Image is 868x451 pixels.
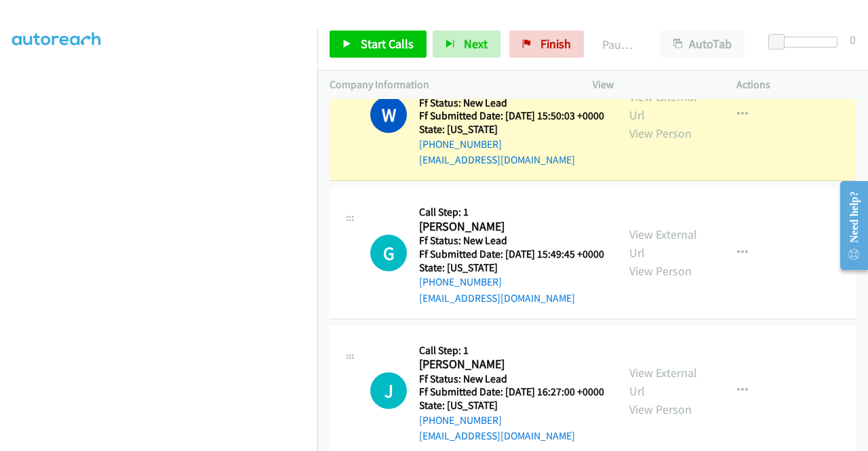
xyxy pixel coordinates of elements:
h5: State: [US_STATE] [419,399,604,412]
a: View External Url [629,89,697,123]
h1: W [370,96,407,133]
a: Finish [509,31,584,58]
a: [PHONE_NUMBER] [419,414,502,427]
h5: Ff Status: New Lead [419,234,604,248]
p: Paused [602,35,636,54]
h1: J [370,372,407,409]
h2: [PERSON_NAME] [419,357,604,372]
h5: Ff Status: New Lead [419,96,604,110]
a: View External Url [629,227,697,260]
a: View Person [629,263,692,279]
a: [EMAIL_ADDRESS][DOMAIN_NAME] [419,153,575,166]
a: View Person [629,125,692,141]
h5: Ff Submitted Date: [DATE] 15:50:03 +0000 [419,109,604,123]
p: Actions [736,77,856,93]
h5: Ff Status: New Lead [419,372,604,386]
button: Next [433,31,500,58]
h5: Ff Submitted Date: [DATE] 16:27:00 +0000 [419,385,604,399]
h5: Call Step: 1 [419,205,604,219]
div: Delay between calls (in seconds) [775,37,837,47]
iframe: Resource Center [829,172,868,279]
h5: Call Step: 1 [419,344,604,357]
a: View Person [629,401,692,417]
p: Company Information [330,77,568,93]
h2: [PERSON_NAME] [419,219,600,235]
div: The call is yet to be attempted [370,372,407,409]
span: Finish [540,36,571,52]
a: [EMAIL_ADDRESS][DOMAIN_NAME] [419,429,575,442]
a: Start Calls [330,31,427,58]
h1: G [370,235,407,271]
a: [PHONE_NUMBER] [419,275,502,288]
div: 0 [850,31,856,49]
span: Start Calls [361,36,414,52]
h5: Ff Submitted Date: [DATE] 15:49:45 +0000 [419,248,604,261]
a: [EMAIL_ADDRESS][DOMAIN_NAME] [419,292,575,305]
p: View [593,77,712,93]
a: [PHONE_NUMBER] [419,138,502,151]
button: AutoTab [660,31,745,58]
h5: State: [US_STATE] [419,261,604,275]
span: Next [464,36,488,52]
h5: State: [US_STATE] [419,123,604,136]
div: The call is yet to be attempted [370,235,407,271]
a: View External Url [629,365,697,399]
